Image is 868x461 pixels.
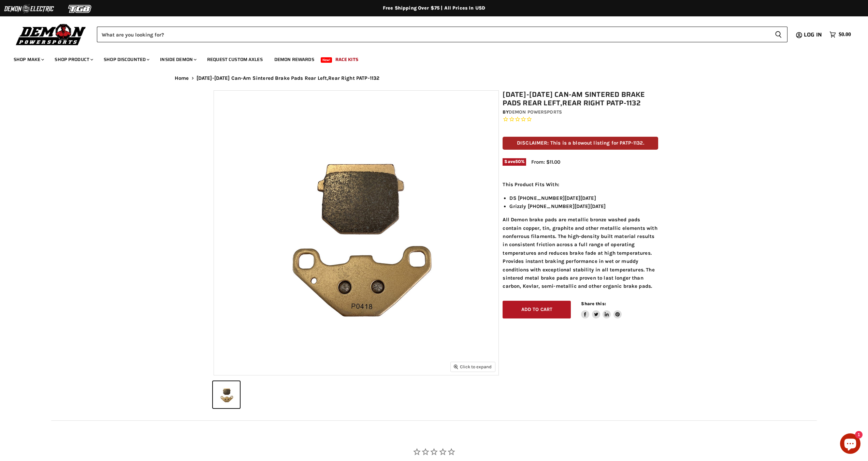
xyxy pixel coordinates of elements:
a: Log in [801,32,826,38]
a: $0.00 [826,30,854,40]
button: Add to cart [503,301,571,319]
div: Free Shipping Over $75 | All Prices In USD [161,5,707,11]
a: Race Kits [330,53,363,66]
inbox-online-store-chat: Shopify online store chat [838,433,863,456]
span: 50 [515,159,521,164]
span: Log in [804,30,822,39]
ul: Main menu [9,50,849,66]
span: [DATE]-[DATE] Can-Am Sintered Brake Pads Rear Left,Rear Right PATP-1132 [197,75,380,81]
aside: Share this: [581,301,622,319]
input: Search [97,27,769,42]
a: Inside Demon [155,53,201,66]
form: Product [97,27,787,42]
h1: [DATE]-[DATE] Can-Am Sintered Brake Pads Rear Left,Rear Right PATP-1132 [503,90,658,107]
span: Save % [503,158,526,166]
span: Share this: [581,301,606,306]
button: Search [769,27,787,42]
span: From: $11.00 [531,159,560,165]
p: DISCLAIMER: This is a blowout listing for PATP-1132. [503,137,658,149]
span: Click to expand [454,364,492,369]
img: Demon Powersports [14,22,88,46]
li: DS [PHONE_NUMBER][DATE][DATE] [509,194,658,202]
img: TGB Logo 2 [55,2,106,15]
li: Grizzly [PHONE_NUMBER][DATE][DATE] [509,202,658,210]
img: 2008-2015 Can-Am Sintered Brake Pads Rear Left,Rear Right PATP-1132 [214,91,498,375]
div: All Demon brake pads are metallic bronze washed pads contain copper, tin, graphite and other meta... [503,180,658,291]
span: $0.00 [839,31,851,38]
a: Shop Make [9,53,48,66]
a: Request Custom Axles [202,53,268,66]
a: Shop Discounted [99,53,154,66]
button: Click to expand [451,362,495,371]
a: Shop Product [49,53,97,66]
button: 2008-2015 Can-Am Sintered Brake Pads Rear Left,Rear Right PATP-1132 thumbnail [213,381,240,408]
span: New! [321,57,332,63]
span: Add to cart [521,307,553,312]
a: Demon Powersports [509,109,562,115]
nav: Breadcrumbs [161,75,707,81]
a: Demon Rewards [269,53,319,66]
img: Demon Electric Logo 2 [3,2,55,15]
a: Home [175,75,189,81]
div: by [503,108,658,116]
span: Rated 0.0 out of 5 stars 0 reviews [503,116,658,123]
p: This Product Fits With: [503,180,658,189]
